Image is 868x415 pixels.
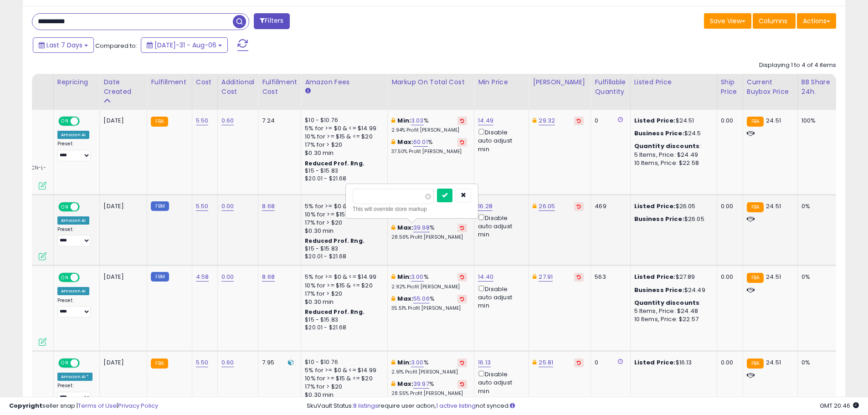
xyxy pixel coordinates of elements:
[305,273,380,281] div: 5% for >= $0 & <= $14.99
[196,202,209,211] a: 5.50
[33,37,94,53] button: Last 7 Days
[103,359,140,367] div: [DATE]
[721,77,739,97] div: Ship Price
[305,308,365,316] b: Reduced Prof. Rng.
[595,359,623,367] div: 0
[57,216,89,225] div: Amazon AI
[595,202,623,210] div: 469
[460,118,464,123] i: Revert to store-level Min Markup
[78,401,117,410] a: Terms of Use
[539,272,553,282] a: 27.91
[634,129,684,138] b: Business Price:
[478,284,522,310] div: Disable auto adjust min
[634,202,676,210] b: Listed Price:
[151,117,168,127] small: FBA
[262,77,297,97] div: Fulfillment Cost
[103,77,143,97] div: Date Created
[305,253,380,261] div: $20.01 - $21.68
[221,358,234,367] a: 0.60
[391,273,467,290] div: %
[305,159,365,167] b: Reduced Prof. Rng.
[721,359,736,367] div: 0.00
[196,272,209,282] a: 4.58
[391,77,470,87] div: Markup on Total Cost
[577,118,581,123] i: Revert to store-level Dynamic Max Price
[305,87,310,95] small: Amazon Fees.
[305,202,380,210] div: 5% for >= $0 & <= $14.99
[411,358,424,367] a: 3.00
[305,141,380,149] div: 17% for > $20
[59,118,71,125] span: ON
[391,305,467,312] p: 35.51% Profit [PERSON_NAME]
[413,138,428,147] a: 60.01
[353,205,471,214] div: This will override store markup
[305,298,380,306] div: $0.30 min
[595,77,626,97] div: Fulfillable Quantity
[478,213,522,239] div: Disable auto adjust min
[57,131,89,139] div: Amazon AI
[103,117,140,125] div: [DATE]
[78,359,93,367] span: OFF
[801,273,832,281] div: 0%
[196,116,209,125] a: 5.50
[196,358,209,367] a: 5.50
[411,116,424,125] a: 3.03
[305,227,380,235] div: $0.30 min
[151,201,169,211] small: FBM
[221,272,234,282] a: 0.00
[391,138,467,155] div: %
[9,402,158,410] div: seller snap | |
[634,286,684,294] b: Business Price:
[95,41,137,50] span: Compared to:
[57,287,89,295] div: Amazon AI
[391,380,467,397] div: %
[397,223,413,232] b: Max:
[801,117,832,125] div: 100%
[305,324,380,332] div: $20.01 - $21.68
[478,127,522,154] div: Disable auto adjust min
[533,118,536,123] i: This overrides the store level Dynamic Max Price for this listing
[539,202,555,211] a: 26.05
[397,294,413,303] b: Max:
[397,116,411,125] b: Min:
[478,77,525,87] div: Min Price
[801,77,835,97] div: BB Share 24h.
[634,151,710,159] div: 5 Items, Price: $24.49
[78,203,93,210] span: OFF
[634,215,710,223] div: $26.05
[262,117,294,125] div: 7.24
[254,13,289,29] button: Filters
[436,401,476,410] a: 1 active listing
[634,159,710,167] div: 10 Items, Price: $22.58
[797,13,836,29] button: Actions
[634,299,710,307] div: :
[721,202,736,210] div: 0.00
[154,41,216,50] span: [DATE]-31 - Aug-06
[221,202,234,211] a: 0.00
[46,41,82,50] span: Last 7 Days
[141,37,228,53] button: [DATE]-31 - Aug-06
[413,294,430,303] a: 55.06
[151,77,188,87] div: Fulfillment
[9,401,42,410] strong: Copyright
[305,175,380,183] div: $20.01 - $21.68
[634,215,684,223] b: Business Price:
[397,358,411,367] b: Min:
[262,272,275,282] a: 8.68
[307,402,859,410] div: SkuVault Status: require user action, not synced.
[634,142,710,150] div: :
[634,359,710,367] div: $16.13
[391,149,467,155] p: 37.50% Profit [PERSON_NAME]
[221,116,234,125] a: 0.60
[747,77,794,97] div: Current Buybox Price
[766,116,781,125] span: 24.51
[391,139,395,145] i: This overrides the store level max markup for this listing
[305,167,380,175] div: $15 - $15.83
[103,202,140,210] div: [DATE]
[478,358,491,367] a: 16.13
[634,129,710,138] div: $24.5
[391,295,467,312] div: %
[634,273,710,281] div: $27.89
[353,401,378,410] a: 8 listings
[391,118,395,123] i: This overrides the store level min markup for this listing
